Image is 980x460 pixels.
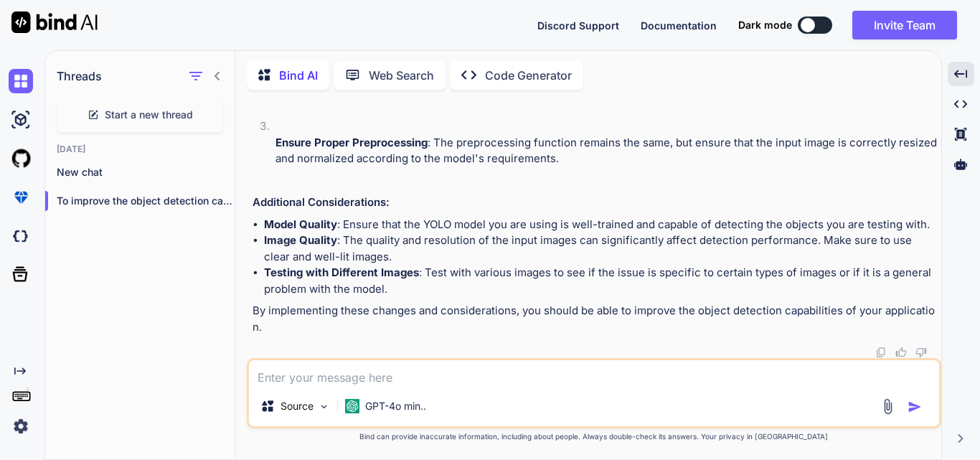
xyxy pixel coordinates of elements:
[345,399,359,413] img: GPT-4o mini
[281,399,314,413] p: Source
[318,400,330,413] img: Pick Models
[247,431,941,442] p: Bind can provide inaccurate information, including about people. Always double-check its answers....
[9,185,33,210] img: premium
[275,136,428,149] strong: Ensure Proper Preprocessing
[537,19,619,32] span: Discord Support
[57,67,102,85] h1: Threads
[852,11,957,39] button: Invite Team
[915,347,927,358] img: dislike
[365,399,426,413] p: GPT-4o min..
[485,67,572,84] p: Code Generator
[264,266,419,279] strong: Testing with Different Images
[253,194,938,211] h3: Additional Considerations:
[9,108,33,132] img: ai-studio
[264,265,938,297] li: : Test with various images to see if the issue is specific to certain types of images or if it is...
[264,217,938,233] li: : Ensure that the YOLO model you are using is well-trained and capable of detecting the objects y...
[880,398,896,415] img: attachment
[9,69,33,93] img: chat
[253,303,938,335] p: By implementing these changes and considerations, you should be able to improve the object detect...
[11,11,98,33] img: Bind AI
[275,135,938,167] p: : The preprocessing function remains the same, but ensure that the input image is correctly resiz...
[9,414,33,438] img: settings
[895,347,907,358] img: like
[9,224,33,248] img: darkCloudIdeIcon
[105,108,193,122] span: Start a new thread
[279,67,318,84] p: Bind AI
[264,217,337,231] strong: Model Quality
[264,233,938,265] li: : The quality and resolution of the input images can significantly affect detection performance. ...
[738,18,792,32] span: Dark mode
[45,144,235,155] h2: [DATE]
[9,146,33,171] img: githubLight
[641,18,717,33] button: Documentation
[537,18,619,33] button: Discord Support
[57,165,235,179] p: New chat
[264,233,337,247] strong: Image Quality
[908,400,922,414] img: icon
[875,347,887,358] img: copy
[641,19,717,32] span: Documentation
[57,194,235,208] p: To improve the object detection capabili...
[369,67,434,84] p: Web Search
